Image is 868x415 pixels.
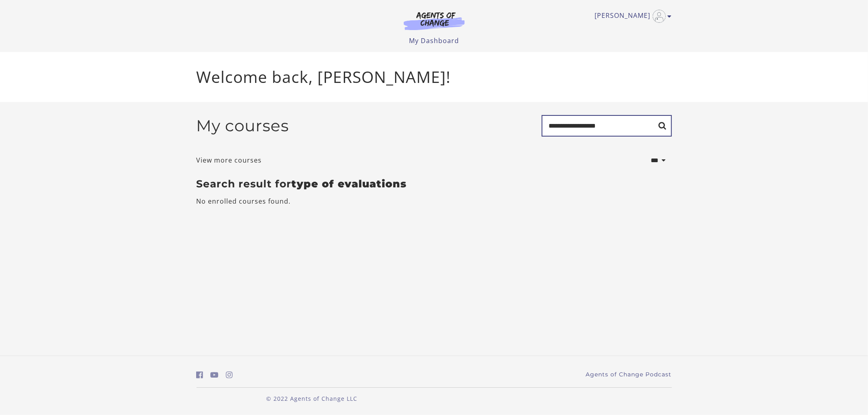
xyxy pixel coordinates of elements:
[197,371,203,379] i: https://www.facebook.com/groups/aswbtestprep (Open in a new window)
[197,155,262,165] a: View more courses
[409,36,459,45] a: My Dashboard
[595,10,668,23] a: Toggle menu
[395,11,473,30] img: Agents of Change Logo
[197,178,672,190] h3: Search result for
[210,371,219,379] i: https://www.youtube.com/c/AgentsofChangeTestPrepbyMeaganMitchell (Open in a new window)
[197,196,672,206] p: No enrolled courses found.
[197,116,289,135] h2: My courses
[586,370,672,379] a: Agents of Change Podcast
[292,178,407,190] strong: type of evaluations
[226,371,233,379] i: https://www.instagram.com/agentsofchangeprep/ (Open in a new window)
[197,394,428,403] p: © 2022 Agents of Change LLC
[197,65,672,89] p: Welcome back, [PERSON_NAME]!
[210,369,219,381] a: https://www.youtube.com/c/AgentsofChangeTestPrepbyMeaganMitchell (Open in a new window)
[226,369,233,381] a: https://www.instagram.com/agentsofchangeprep/ (Open in a new window)
[197,369,203,381] a: https://www.facebook.com/groups/aswbtestprep (Open in a new window)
